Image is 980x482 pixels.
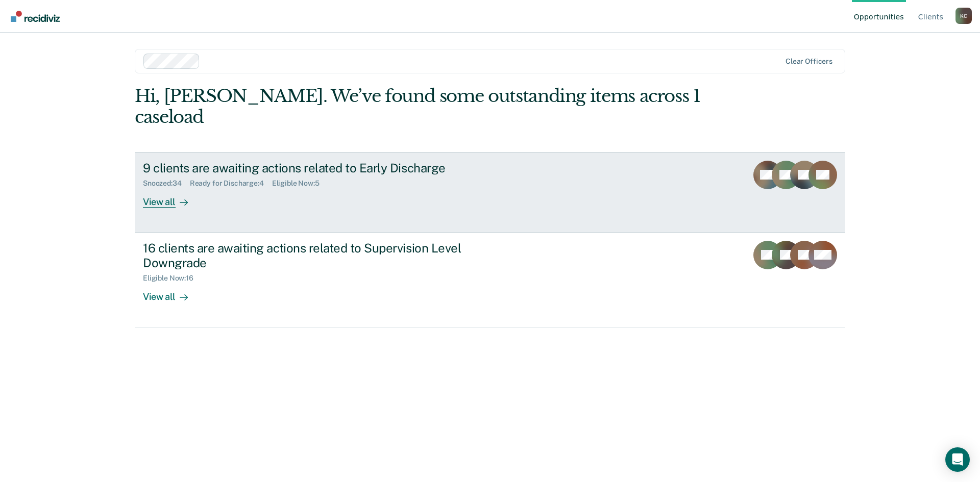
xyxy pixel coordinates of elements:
[955,8,972,24] div: K C
[786,57,832,66] div: Clear officers
[143,179,190,188] div: Snoozed : 34
[143,283,200,302] div: View all
[272,179,328,188] div: Eligible Now : 5
[143,161,501,175] div: 9 clients are awaiting actions related to Early Discharge
[135,233,845,327] a: 16 clients are awaiting actions related to Supervision Level DowngradeEligible Now:16View all
[11,11,60,22] img: Recidiviz
[190,179,272,188] div: Ready for Discharge : 4
[955,8,972,24] button: Profile dropdown button
[143,188,200,208] div: View all
[945,447,970,472] div: Open Intercom Messenger
[135,86,703,128] div: Hi, [PERSON_NAME]. We’ve found some outstanding items across 1 caseload
[143,274,202,283] div: Eligible Now : 16
[143,241,501,270] div: 16 clients are awaiting actions related to Supervision Level Downgrade
[135,152,845,233] a: 9 clients are awaiting actions related to Early DischargeSnoozed:34Ready for Discharge:4Eligible ...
